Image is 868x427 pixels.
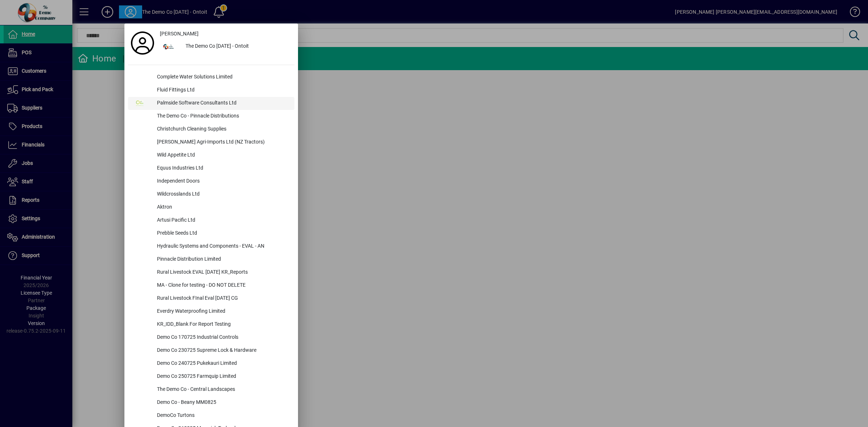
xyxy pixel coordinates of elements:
[151,97,294,110] div: Palmside Software Consultants Ltd
[151,71,294,84] div: Complete Water Solutions Limited
[128,175,294,188] button: Independent Doors
[151,136,294,149] div: [PERSON_NAME] Agri-Imports Ltd (NZ Tractors)
[128,409,294,422] button: DemoCo Turtons
[128,383,294,396] button: The Demo Co - Central Landscapes
[151,84,294,97] div: Fluid Fittings Ltd
[128,396,294,409] button: Demo Co - Beany MM0825
[128,292,294,305] button: Rural Livestock FInal Eval [DATE] CG
[180,40,294,53] div: The Demo Co [DATE] - Ontoit
[128,214,294,227] button: Artusi Pacific Ltd
[128,97,294,110] button: Palmside Software Consultants Ltd
[128,201,294,214] button: Aktron
[151,370,294,383] div: Demo Co 250725 Farmquip Limited
[151,318,294,331] div: KR_IDD_Blank For Report Testing
[128,188,294,201] button: Wildcrosslands Ltd
[128,253,294,266] button: Pinnacle Distribution Limited
[151,305,294,318] div: Everdry Waterproofing Limited
[151,175,294,188] div: Independent Doors
[151,214,294,227] div: Artusi Pacific Ltd
[128,305,294,318] button: Everdry Waterproofing Limited
[151,227,294,240] div: Prebble Seeds Ltd
[151,357,294,370] div: Demo Co 240725 Pukekauri Limited
[128,266,294,279] button: Rural Livestock EVAL [DATE] KR_Reports
[151,149,294,162] div: Wild Appetite Ltd
[128,162,294,175] button: Equus Industries Ltd
[157,40,294,53] button: The Demo Co [DATE] - Ontoit
[151,383,294,396] div: The Demo Co - Central Landscapes
[128,136,294,149] button: [PERSON_NAME] Agri-Imports Ltd (NZ Tractors)
[128,279,294,292] button: MA - Clone for testing - DO NOT DELETE
[128,110,294,123] button: The Demo Co - Pinnacle Distributions
[128,240,294,253] button: Hydraulic Systems and Components - EVAL - AN
[151,162,294,175] div: Equus Industries Ltd
[151,279,294,292] div: MA - Clone for testing - DO NOT DELETE
[151,253,294,266] div: Pinnacle Distribution Limited
[160,30,199,38] span: [PERSON_NAME]
[128,370,294,383] button: Demo Co 250725 Farmquip Limited
[151,201,294,214] div: Aktron
[128,149,294,162] button: Wild Appetite Ltd
[151,266,294,279] div: Rural Livestock EVAL [DATE] KR_Reports
[128,227,294,240] button: Prebble Seeds Ltd
[128,84,294,97] button: Fluid Fittings Ltd
[128,123,294,136] button: Christchurch Cleaning Supplies
[157,27,294,40] a: [PERSON_NAME]
[151,240,294,253] div: Hydraulic Systems and Components - EVAL - AN
[151,331,294,344] div: Demo Co 170725 Industrial Controls
[128,344,294,357] button: Demo Co 230725 Supreme Lock & Hardware
[151,110,294,123] div: The Demo Co - Pinnacle Distributions
[128,37,157,50] a: Profile
[151,409,294,422] div: DemoCo Turtons
[128,71,294,84] button: Complete Water Solutions Limited
[151,396,294,409] div: Demo Co - Beany MM0825
[151,344,294,357] div: Demo Co 230725 Supreme Lock & Hardware
[151,123,294,136] div: Christchurch Cleaning Supplies
[128,357,294,370] button: Demo Co 240725 Pukekauri Limited
[128,331,294,344] button: Demo Co 170725 Industrial Controls
[151,188,294,201] div: Wildcrosslands Ltd
[151,292,294,305] div: Rural Livestock FInal Eval [DATE] CG
[128,318,294,331] button: KR_IDD_Blank For Report Testing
